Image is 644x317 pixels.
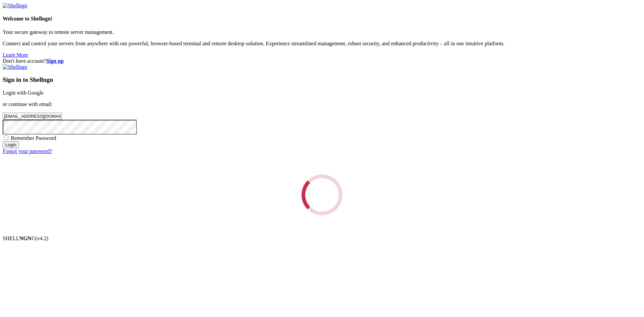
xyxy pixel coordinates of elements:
a: Login with Google [3,90,44,96]
span: 4.2.0 [36,235,49,241]
img: Shellngn [3,64,27,70]
span: Remember Password [11,135,56,141]
p: Connect and control your servers from anywhere with our powerful, browser-based terminal and remo... [3,41,641,47]
b: NGN [19,235,32,241]
p: Your secure gateway to remote server management. [3,29,641,35]
a: Learn More [3,52,28,58]
span: SHELL © [3,235,48,241]
input: Remember Password [4,136,8,140]
h4: Welcome to Shellngn! [3,16,641,22]
a: Forgot your password? [3,148,52,154]
p: or continue with email: [3,101,641,107]
img: Shellngn [3,3,27,9]
a: Sign up [46,58,64,64]
h3: Sign in to Shellngn [3,76,641,84]
div: Loading... [296,169,348,221]
input: Login [3,141,19,148]
div: Don't have account? [3,58,641,64]
input: Email address [3,113,62,120]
